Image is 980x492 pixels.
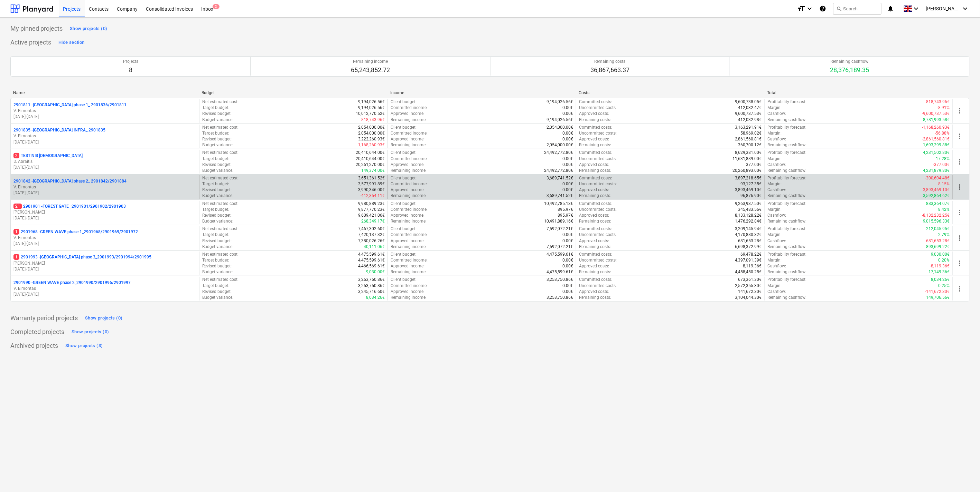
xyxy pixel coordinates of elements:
[579,181,617,187] p: Uncommitted costs :
[358,252,385,257] p: 4,475,599.61€
[202,218,233,224] p: Budget variance :
[926,244,950,250] p: 893,699.22€
[767,213,786,218] p: Cashflow :
[767,244,806,250] p: Remaining cashflow :
[358,175,385,181] p: 3,651,361.52€
[767,193,806,199] p: Remaining cashflow :
[579,125,612,130] p: Committed costs :
[562,181,573,187] p: 0.00€
[579,142,611,148] p: Remaining costs :
[937,181,950,187] p: -8.15%
[738,207,762,213] p: 345,483.56€
[391,193,427,199] p: Remaining income :
[767,201,806,207] p: Profitability forecast :
[926,201,950,207] p: 883,364.07€
[562,111,573,117] p: 0.00€
[364,244,385,250] p: 40,111.06€
[68,23,109,34] button: Show projects (0)
[391,226,417,232] p: Client budget :
[922,136,950,142] p: -2,861,560.81€
[391,257,428,263] p: Committed income :
[13,190,196,196] p: [DATE] - [DATE]
[83,313,124,324] button: Show projects (0)
[391,238,424,244] p: Approved income :
[562,263,573,269] p: 0.00€
[579,238,609,244] p: Approved costs :
[544,201,573,207] p: 10,492,785.13€
[13,153,196,170] div: 2TESTINIS [DEMOGRAPHIC_DATA]D. Abraitis[DATE]-[DATE]
[13,165,196,170] p: [DATE] - [DATE]
[357,142,385,148] p: -1,168,260.93€
[923,218,950,224] p: 9,015,596.33€
[13,127,105,133] p: 2901835 - [GEOGRAPHIC_DATA] INFRA_ 2901835
[579,218,611,224] p: Remaining costs :
[830,59,869,65] p: Remaining cashflow
[358,263,385,269] p: 4,466,569.61€
[358,99,385,105] p: 9,194,026.56€
[579,252,612,257] p: Committed costs :
[937,105,950,111] p: -8.91%
[351,59,390,65] p: Remaining income
[767,263,786,269] p: Cashflow :
[579,263,609,269] p: Approved costs :
[579,201,612,207] p: Committed costs :
[926,226,950,232] p: 212,045.95€
[358,136,385,142] p: 3,222,260.93€
[13,102,196,120] div: 2901811 -[GEOGRAPHIC_DATA] phase 1_ 2901836/2901811V. Eimontas[DATE]-[DATE]
[13,204,22,209] span: 21
[202,111,232,117] p: Revised budget :
[391,130,428,136] p: Committed income :
[740,252,762,257] p: 69,478.22€
[579,117,611,123] p: Remaining costs :
[13,280,131,286] p: 2901990 - GREEN WAVE phase 2_2901990/2901996/2901997
[579,175,612,181] p: Committed costs :
[767,232,782,238] p: Margin :
[13,229,19,235] span: 1
[579,168,611,174] p: Remaining costs :
[544,150,573,156] p: 24,492,772.80€
[558,213,573,218] p: 895.97€
[13,153,19,158] span: 2
[735,201,762,207] p: 9,263,937.50€
[65,342,103,350] div: Show projects (3)
[579,244,611,250] p: Remaining costs :
[202,156,229,162] p: Target budget :
[13,204,196,221] div: 212901901 -FOREST GATE_ 2901901/2901902/2901903[PERSON_NAME][DATE]-[DATE]
[213,4,220,9] span: 2
[547,244,573,250] p: 7,592,072.21€
[358,187,385,193] p: 3,990,346.00€
[797,4,805,13] i: format_size
[13,286,196,292] p: V. Eimontas
[85,314,122,322] div: Show projects (0)
[13,133,196,139] p: V. Eimontas
[590,59,629,65] p: Remaining costs
[391,150,417,156] p: Client budget :
[735,136,762,142] p: 2,861,560.81€
[391,136,424,142] p: Approved income :
[925,99,950,105] p: -818,743.96€
[562,232,573,238] p: 0.00€
[358,125,385,130] p: 2,054,000.00€
[547,99,573,105] p: 9,194,026.56€
[70,326,111,337] button: Show projects (0)
[358,181,385,187] p: 3,577,991.89€
[579,207,617,213] p: Uncommitted costs :
[579,136,609,142] p: Approved costs :
[956,132,964,140] span: more_vert
[923,193,950,199] p: 3,592,864.62€
[590,66,629,74] p: 36,867,663.37
[933,162,950,168] p: -377.00€
[562,105,573,111] p: 0.00€
[391,175,417,181] p: Client budget :
[391,207,428,213] p: Committed income :
[732,168,762,174] p: 20,260,893.00€
[391,105,428,111] p: Committed income :
[64,340,104,351] button: Show projects (3)
[579,90,762,95] div: Costs
[961,4,970,13] i: keyboard_arrow_down
[956,107,964,115] span: more_vert
[740,181,762,187] p: 93,127.35€
[767,218,806,224] p: Remaining cashflow :
[356,162,385,168] p: 20,261,270.00€
[10,24,63,33] p: My pinned projects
